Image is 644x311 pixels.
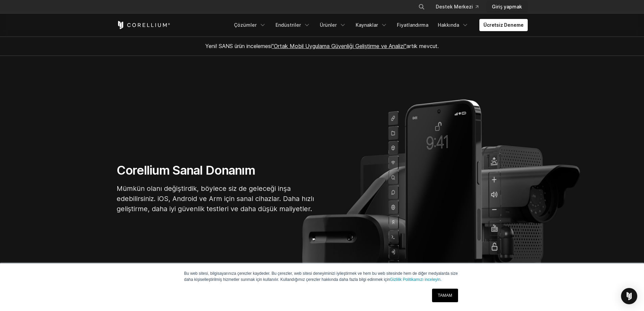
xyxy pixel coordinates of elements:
a: TAMAM [432,289,458,302]
font: Corellium Sanal Donanım [117,163,255,178]
font: Yeni! SANS ürün incelemesi [205,43,272,49]
font: Endüstriler [276,22,301,28]
font: Bu web sitesi, bilgisayarınıza çerezler kaydeder. Bu çerezler, web sitesi deneyiminizi iyileştirm... [184,271,458,282]
a: "Ortak Mobil Uygulama Güvenliği Geliştirme ve Analizi" [272,43,407,49]
font: Hakkında [438,22,459,28]
font: TAMAM [438,293,452,298]
div: Intercom Messenger'ı açın [621,288,637,304]
a: Gizlilik Politikamızı inceleyin. [390,277,442,282]
div: Gezinme Menüsü [410,1,527,13]
div: Gezinme Menüsü [230,19,528,31]
font: Destek Merkezi [436,4,473,9]
font: artık mevcut. [406,43,439,49]
font: Kaynaklar [356,22,378,28]
font: Mümkün olanı değiştirdik, böylece siz de geleceği inşa edebilirsiniz. iOS, Android ve Arm için sa... [117,184,314,213]
a: Corellium Ana Sayfası [117,21,170,29]
font: Ücretsiz Deneme [483,22,524,28]
font: Fiyatlandırma [397,22,428,28]
font: Çözümler [234,22,257,28]
button: Aramak [415,1,428,13]
font: Giriş yapmak [492,4,522,9]
font: Ürünler [320,22,337,28]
